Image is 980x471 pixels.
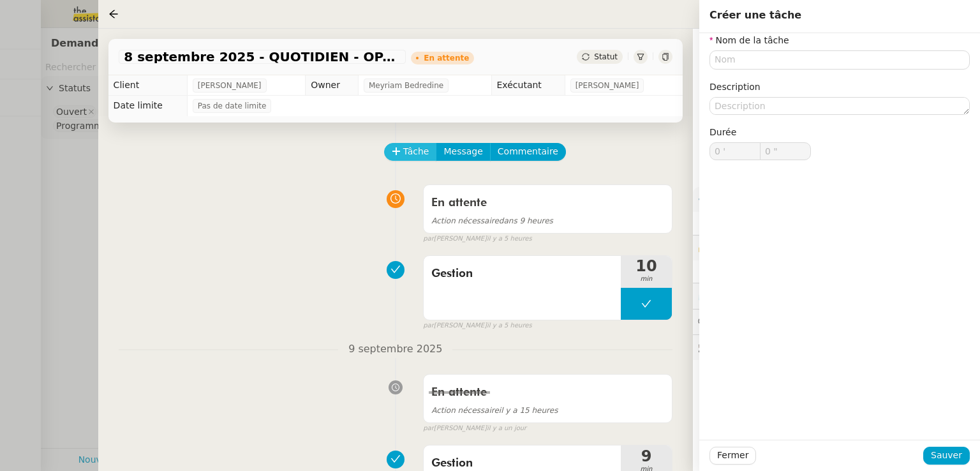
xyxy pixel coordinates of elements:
[693,235,980,260] div: 🔐Données client
[338,341,452,358] span: 9 septembre 2025
[693,310,980,334] div: 💬Commentaires
[491,75,565,96] td: Exécutant
[431,197,487,209] span: En attente
[931,448,962,463] span: Sauver
[403,144,429,159] span: Tâche
[693,335,980,360] div: 🕵️Autres demandes en cours 19
[698,342,862,352] span: 🕵️
[487,234,532,244] span: il y a 5 heures
[369,79,443,92] span: Meyriam Bedredine
[761,143,810,160] input: 0 sec
[443,144,482,159] span: Message
[709,82,761,92] label: Description
[431,216,553,225] span: dans 9 heures
[423,234,434,244] span: par
[431,216,499,225] span: Action nécessaire
[693,283,980,308] div: ⏲️Tâches 31:52
[306,75,359,96] td: Owner
[717,448,748,463] span: Fermer
[621,258,672,274] span: 10
[709,9,801,21] span: Créer une tâche
[575,79,639,92] span: [PERSON_NAME]
[384,143,437,161] button: Tâche
[693,187,980,212] div: ⚙️Procédures
[431,406,558,415] span: il y a 15 heures
[594,52,618,61] span: Statut
[424,54,469,62] div: En attente
[431,387,487,398] span: En attente
[431,264,613,283] span: Gestion
[198,79,262,92] span: [PERSON_NAME]
[108,96,188,116] td: Date limite
[436,143,490,161] button: Message
[423,320,434,331] span: par
[490,143,566,161] button: Commentaire
[698,317,780,327] span: 💬
[709,127,736,137] span: Durée
[709,447,756,465] button: Fermer
[498,144,558,159] span: Commentaire
[487,320,532,331] span: il y a 5 heures
[423,423,526,434] small: [PERSON_NAME]
[487,423,526,434] span: il y a un jour
[710,143,760,160] input: 0 min
[709,50,970,69] input: Nom
[108,75,188,96] td: Client
[698,192,764,207] span: ⚙️
[698,290,791,301] span: ⏲️
[923,447,970,465] button: Sauver
[423,320,531,331] small: [PERSON_NAME]
[698,241,781,255] span: 🔐
[709,35,789,45] label: Nom de la tâche
[423,423,434,434] span: par
[621,274,672,285] span: min
[124,50,401,63] span: 8 septembre 2025 - QUOTIDIEN - OPAL - Gestion de la boîte mail OPAL
[621,449,672,464] span: 9
[431,406,499,415] span: Action nécessaire
[423,234,531,244] small: [PERSON_NAME]
[198,100,267,112] span: Pas de date limite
